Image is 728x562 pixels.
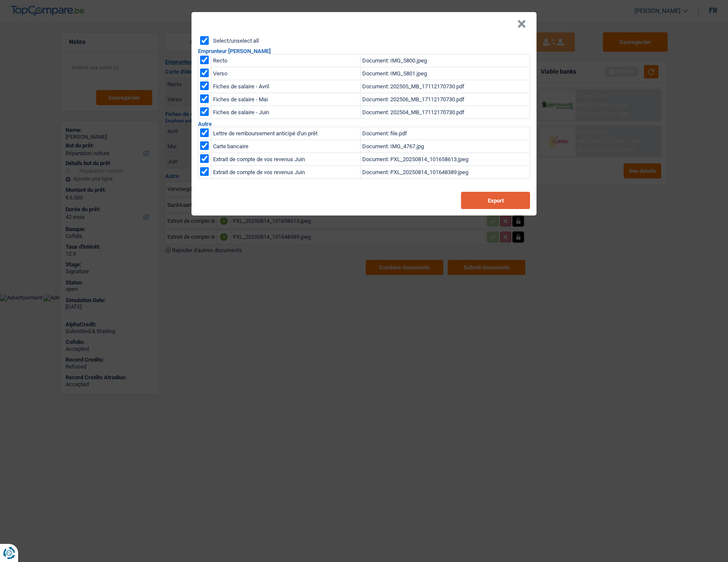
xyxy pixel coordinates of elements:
[211,93,361,106] td: Fiches de salaire - Mai
[211,153,361,166] td: Extrait de compte de vos revenus Juin
[198,121,530,127] h2: Autre
[211,166,361,179] td: Extrait de compte de vos revenus Juin
[361,93,530,106] td: Document: 202506_MB_17112170730.pdf
[361,127,530,140] td: Document: file.pdf
[211,80,361,93] td: Fiches de salaire - Avril
[461,192,530,209] button: Export
[361,67,530,80] td: Document: IMG_5801.jpeg
[198,48,530,54] h2: Emprunteur [PERSON_NAME]
[361,153,530,166] td: Document: PXL_20250814_101658613.jpeg
[211,67,361,80] td: Verso
[211,140,361,153] td: Carte bancaire
[211,54,361,67] td: Recto
[361,80,530,93] td: Document: 202505_MB_17112170730.pdf
[361,166,530,179] td: Document: PXL_20250814_101648389.jpeg
[213,38,259,44] label: Select/unselect all
[211,106,361,119] td: Fiches de salaire - Juin
[361,54,530,67] td: Document: IMG_5800.jpeg
[361,106,530,119] td: Document: 202504_MB_17112170730.pdf
[211,127,361,140] td: Lettre de remboursement anticipé d'un prêt
[361,140,530,153] td: Document: IMG_4767.jpg
[517,20,526,28] button: Close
